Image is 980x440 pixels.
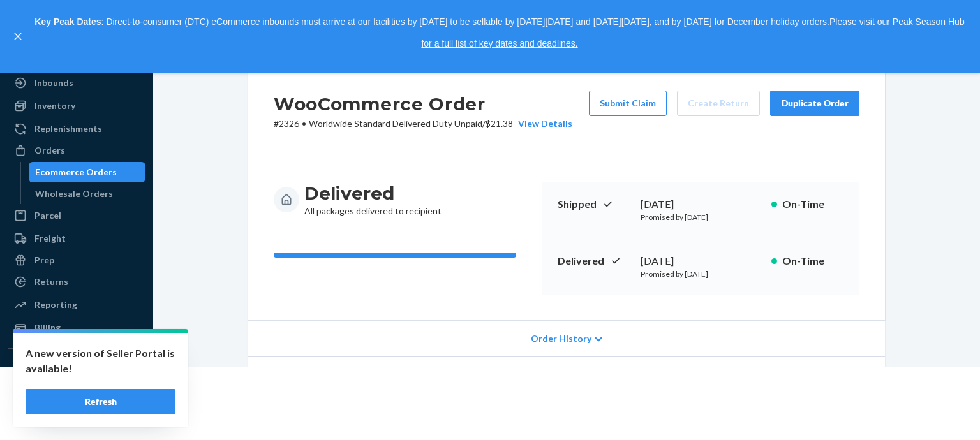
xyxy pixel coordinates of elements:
h3: Delivered [304,182,442,205]
a: Inventory [8,96,145,116]
div: Parcel [34,209,61,222]
div: Inventory [34,99,75,112]
p: Shipped [558,197,630,212]
a: Inbounds [8,73,145,93]
div: Prep [34,254,54,267]
a: Please visit our Peak Season Hub for a full list of key dates and deadlines. [421,17,964,48]
a: Parcel [8,205,145,226]
button: Create Return [677,91,760,116]
a: Ecommerce Orders [29,162,146,182]
strong: Key Peak Dates [34,17,101,27]
a: Billing [8,318,145,338]
p: : Direct-to-consumer (DTC) eCommerce inbounds must arrive at our facilities by [DATE] to be sella... [31,11,969,54]
div: Billing [34,321,61,334]
button: Refresh [26,389,175,414]
button: Submit Claim [589,91,667,116]
div: [DATE] [641,254,761,268]
span: Order History [531,332,591,345]
div: Returns [34,275,68,288]
div: Orders [34,144,65,157]
a: Freight [8,228,145,249]
span: • [302,118,306,129]
button: View Details [513,117,572,130]
p: Promised by [DATE] [641,212,761,223]
p: On-Time [782,254,844,268]
p: Promised by [DATE] [641,268,761,279]
h2: WooCommerce Order [274,91,572,117]
p: Delivered [558,254,630,268]
p: # 2326 / $21.38 [274,117,572,130]
div: [DATE] [641,197,761,212]
a: Prep [8,250,145,270]
p: A new version of Seller Portal is available! [26,346,175,376]
div: Inbounds [34,77,73,89]
a: Returns [8,272,145,292]
div: Wholesale Orders [35,187,113,200]
a: Replenishments [8,119,145,139]
div: Ecommerce Orders [35,166,117,179]
div: Duplicate Order [781,97,849,110]
span: Worldwide Standard Delivered Duty Unpaid [309,118,482,129]
a: Wholesale Orders [29,184,146,204]
div: Reporting [34,298,77,311]
div: Replenishments [34,122,102,135]
a: Reporting [8,295,145,315]
a: Orders [8,140,145,161]
p: On-Time [782,197,844,212]
button: close, [11,30,24,43]
button: Duplicate Order [770,91,859,116]
div: All packages delivered to recipient [304,182,442,217]
div: Freight [34,232,66,245]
